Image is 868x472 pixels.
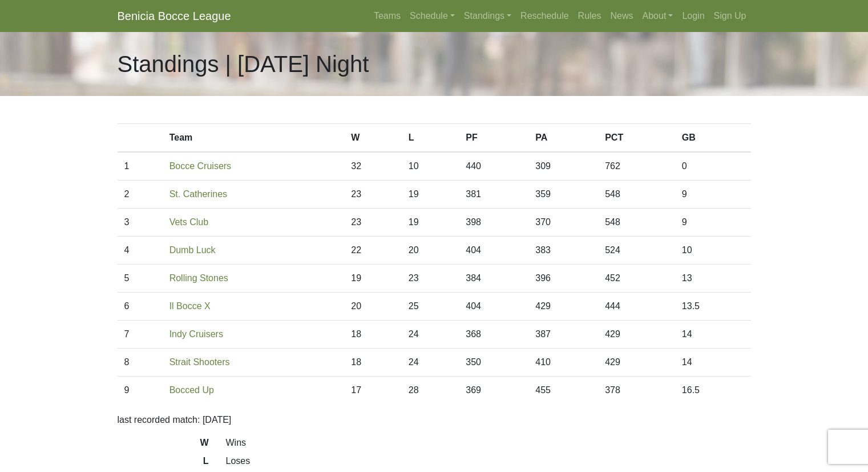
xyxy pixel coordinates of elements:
a: Standings [459,5,516,27]
a: Indy Cruisers [169,329,223,339]
td: 25 [402,293,459,321]
td: 548 [598,209,675,237]
td: 396 [528,265,598,293]
td: 0 [675,152,751,181]
td: 23 [344,181,402,209]
a: Rules [574,5,606,27]
td: 455 [528,377,598,405]
td: 19 [402,181,459,209]
h1: Standings | [DATE] Night [118,50,369,78]
td: 384 [459,265,528,293]
a: Benicia Bocce League [118,5,231,27]
th: Team [163,124,345,153]
a: Reschedule [516,5,574,27]
td: 10 [675,237,751,265]
td: 383 [528,237,598,265]
a: About [638,5,678,27]
td: 20 [344,293,402,321]
a: Il Bocce X [169,301,211,311]
td: 387 [528,321,598,349]
td: 368 [459,321,528,349]
td: 404 [459,237,528,265]
a: Teams [369,5,405,27]
a: St. Catherines [169,189,227,199]
th: PF [459,124,528,153]
td: 378 [598,377,675,405]
td: 524 [598,237,675,265]
td: 23 [344,209,402,237]
td: 23 [402,265,459,293]
td: 410 [528,349,598,377]
td: 404 [459,293,528,321]
td: 3 [118,209,163,237]
a: Sign Up [709,5,751,27]
td: 19 [402,209,459,237]
td: 14 [675,321,751,349]
th: GB [675,124,751,153]
a: Schedule [405,5,459,27]
td: 14 [675,349,751,377]
td: 9 [675,209,751,237]
td: 7 [118,321,163,349]
td: 398 [459,209,528,237]
td: 429 [598,321,675,349]
td: 9 [118,377,163,405]
a: Dumb Luck [169,245,216,255]
td: 429 [528,293,598,321]
th: PA [528,124,598,153]
a: News [606,5,638,27]
td: 22 [344,237,402,265]
td: 369 [459,377,528,405]
td: 381 [459,181,528,209]
td: 359 [528,181,598,209]
th: W [344,124,402,153]
td: 32 [344,152,402,181]
td: 13.5 [675,293,751,321]
td: 20 [402,237,459,265]
td: 350 [459,349,528,377]
td: 16.5 [675,377,751,405]
td: 18 [344,321,402,349]
td: 440 [459,152,528,181]
td: 9 [675,181,751,209]
td: 8 [118,349,163,377]
td: 28 [402,377,459,405]
a: Strait Shooters [169,357,230,367]
td: 309 [528,152,598,181]
th: PCT [598,124,675,153]
td: 444 [598,293,675,321]
td: 6 [118,293,163,321]
td: 5 [118,265,163,293]
td: 429 [598,349,675,377]
dd: Wins [217,436,760,450]
td: 17 [344,377,402,405]
a: Rolling Stones [169,273,228,283]
dt: W [109,436,217,454]
a: Vets Club [169,217,208,227]
td: 19 [344,265,402,293]
td: 548 [598,181,675,209]
td: 10 [402,152,459,181]
p: last recorded match: [DATE] [118,413,751,427]
a: Bocced Up [169,385,214,395]
td: 762 [598,152,675,181]
td: 24 [402,321,459,349]
td: 370 [528,209,598,237]
td: 24 [402,349,459,377]
td: 4 [118,237,163,265]
td: 13 [675,265,751,293]
td: 1 [118,152,163,181]
a: Login [677,5,709,27]
td: 452 [598,265,675,293]
dd: Loses [217,454,760,468]
td: 2 [118,181,163,209]
td: 18 [344,349,402,377]
a: Bocce Cruisers [169,161,231,171]
th: L [402,124,459,153]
